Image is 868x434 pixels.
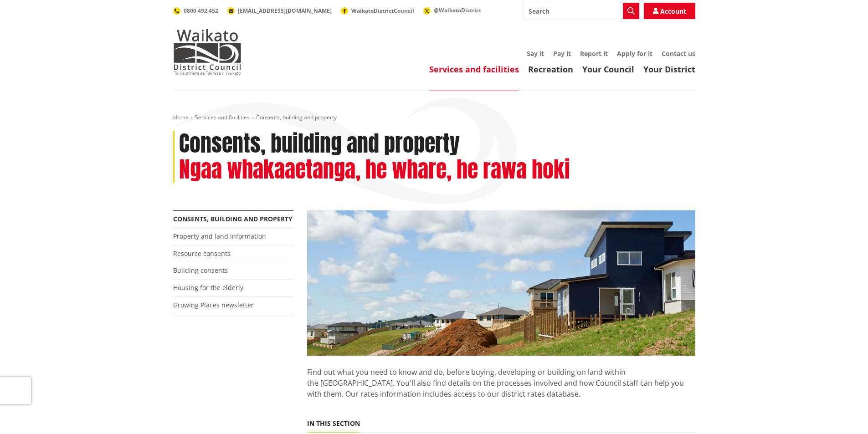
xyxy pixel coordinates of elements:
a: Your Council [582,64,634,75]
a: [EMAIL_ADDRESS][DOMAIN_NAME] [227,7,332,15]
a: Report it [580,49,608,58]
p: Find out what you need to know and do, before buying, developing or building on land within the [... [307,356,695,410]
a: WaikatoDistrictCouncil [341,7,414,15]
a: Resource consents [173,249,231,258]
img: Waikato District Council - Te Kaunihera aa Takiwaa o Waikato [173,29,241,75]
a: Say it [527,49,544,58]
a: Account [644,3,695,19]
img: Land-and-property-landscape [307,210,695,356]
span: @WaikatoDistrict [434,6,481,14]
span: Consents, building and property [256,113,337,121]
a: 0800 492 452 [173,7,218,15]
a: Your District [643,64,695,75]
a: Building consents [173,266,228,275]
a: Recreation [528,64,573,75]
h1: Consents, building and property [179,131,460,157]
a: Services and facilities [429,64,519,75]
a: Pay it [553,49,571,58]
a: Housing for the elderly [173,283,243,292]
a: Property and land information [173,232,266,240]
a: Contact us [662,49,695,58]
input: Search input [523,3,639,19]
a: Apply for it [617,49,652,58]
a: Home [173,113,189,121]
span: WaikatoDistrictCouncil [351,7,414,15]
a: Services and facilities [195,113,250,121]
a: @WaikatoDistrict [423,6,481,14]
span: [EMAIL_ADDRESS][DOMAIN_NAME] [238,7,332,15]
span: 0800 492 452 [184,7,218,15]
h2: Ngaa whakaaetanga, he whare, he rawa hoki [179,157,570,183]
a: Consents, building and property [173,214,293,223]
nav: breadcrumb [173,114,695,122]
h5: In this section [307,420,360,428]
a: Growing Places newsletter [173,301,254,309]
